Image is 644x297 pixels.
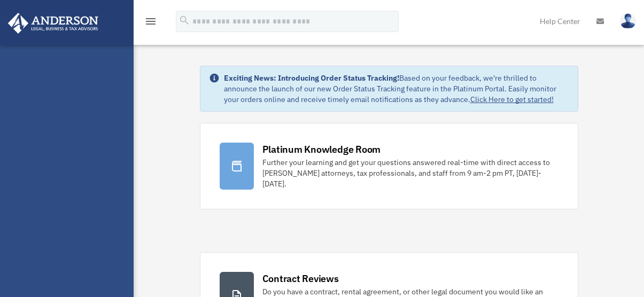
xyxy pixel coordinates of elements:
div: Further your learning and get your questions answered real-time with direct access to [PERSON_NAM... [262,157,558,189]
img: User Pic [620,13,636,29]
div: Based on your feedback, we're thrilled to announce the launch of our new Order Status Tracking fe... [224,73,569,105]
a: menu [144,19,157,28]
strong: Exciting News: Introducing Order Status Tracking! [224,73,399,83]
i: search [179,14,190,26]
i: menu [144,15,157,28]
a: Platinum Knowledge Room Further your learning and get your questions answered real-time with dire... [200,123,578,209]
img: Anderson Advisors Platinum Portal [5,13,102,34]
div: Platinum Knowledge Room [262,143,381,156]
div: Contract Reviews [262,272,339,285]
a: Click Here to get started! [470,95,554,104]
